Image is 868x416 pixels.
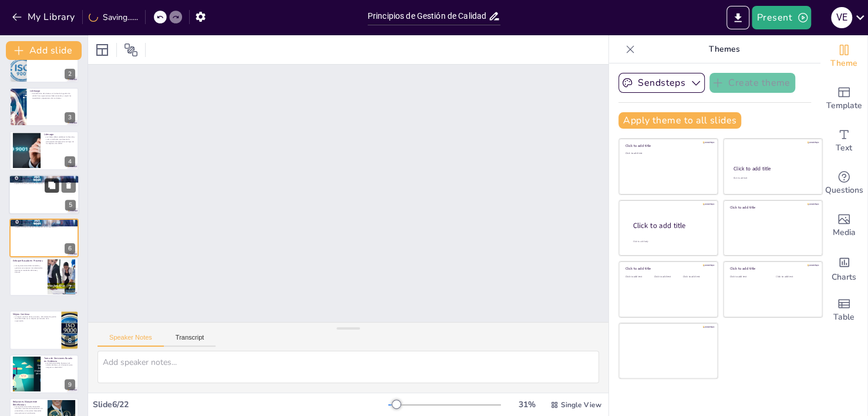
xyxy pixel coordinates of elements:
[9,257,79,296] div: 7
[9,43,79,82] div: 2
[820,78,867,120] div: Add ready made slides
[561,400,601,410] span: Single View
[368,8,488,25] input: Insert title
[826,99,862,112] span: Template
[831,7,852,28] div: V E
[640,35,809,63] p: Themes
[44,362,75,368] p: Las decisiones deben basarse en el análisis de datos y la información para asegurar su efectividad.
[93,399,388,410] div: Slide 6 / 22
[9,311,79,350] div: 8
[13,264,44,273] p: Las organizaciones deben entender y gestionar sus procesos interrelacionados para lograr resultad...
[776,275,813,278] div: Click to add text
[9,8,80,26] button: My Library
[831,6,852,29] button: V E
[733,177,811,180] div: Click to add text
[30,92,75,99] p: La satisfacción del cliente es el núcleo de la gestión de calidad. Las organizaciones deben enten...
[820,289,867,331] div: Add a table
[513,399,541,410] div: 31 %
[93,41,112,59] div: Layout
[45,178,59,192] button: Duplicate Slide
[730,266,814,271] div: Click to add title
[65,336,75,346] div: 8
[30,89,75,93] p: Liderazgo
[44,133,75,136] p: Liderazgo
[65,156,75,167] div: 4
[734,165,812,172] div: Click to add title
[820,35,867,78] div: Change the overall theme
[13,220,75,224] p: Participación del Personal
[12,176,76,180] p: Participación del Personal
[752,6,810,29] button: Present
[836,142,852,155] span: Text
[9,131,79,170] div: 4
[97,334,164,347] button: Speaker Notes
[820,247,867,289] div: Add charts and graphs
[9,354,79,393] div: 9
[654,275,681,278] div: Click to add text
[830,57,857,70] span: Theme
[730,275,767,278] div: Click to add text
[9,175,79,214] div: 5
[44,356,75,363] p: Toma de Decisiones Basada en Evidencia
[12,180,76,184] p: El compromiso y la participación activa de todos los empleados son esenciales para mejorar la cal...
[683,275,709,278] div: Click to add text
[832,271,856,284] span: Charts
[9,88,79,126] div: 3
[825,184,863,197] span: Questions
[89,12,138,23] div: Saving......
[833,311,854,324] span: Table
[820,162,867,204] div: Get real-time input from your audience
[820,120,867,162] div: Add text boxes
[13,259,44,263] p: Enfoque Basado en Procesos
[13,316,58,322] p: La mejora continua de los procesos y del sistema de gestión de calidad debe ser un objetivo perma...
[833,226,856,239] span: Media
[44,136,75,145] p: Los líderes deben establecer la dirección y crear un ambiente que fomente la participación del pe...
[726,6,749,29] button: Export to PowerPoint
[13,313,58,316] p: Mejora Continua
[9,219,79,257] div: 6
[625,275,652,278] div: Click to add text
[730,205,814,210] div: Click to add title
[65,112,75,123] div: 3
[62,178,76,192] button: Delete Slide
[633,220,708,230] div: Click to add title
[13,224,75,228] p: El compromiso y la participación activa de todos los empleados son esenciales para mejorar la cal...
[65,69,75,79] div: 2
[625,266,709,271] div: Click to add title
[6,41,82,60] button: Add slide
[124,43,138,57] span: Position
[13,405,44,414] p: Las organizaciones deben desarrollar relaciones mutuamente beneficiosas con proveedores y otras p...
[65,379,75,390] div: 9
[618,73,705,93] button: Sendsteps
[820,204,867,247] div: Add images, graphics, shapes or video
[65,243,75,254] div: 6
[13,400,44,407] p: Relaciones Mutuamente Beneficiosas
[618,112,741,129] button: Apply theme to all slides
[65,200,76,210] div: 5
[625,143,709,148] div: Click to add title
[633,240,707,243] div: Click to add body
[625,152,709,155] div: Click to add text
[164,334,216,347] button: Transcript
[709,73,795,93] button: Create theme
